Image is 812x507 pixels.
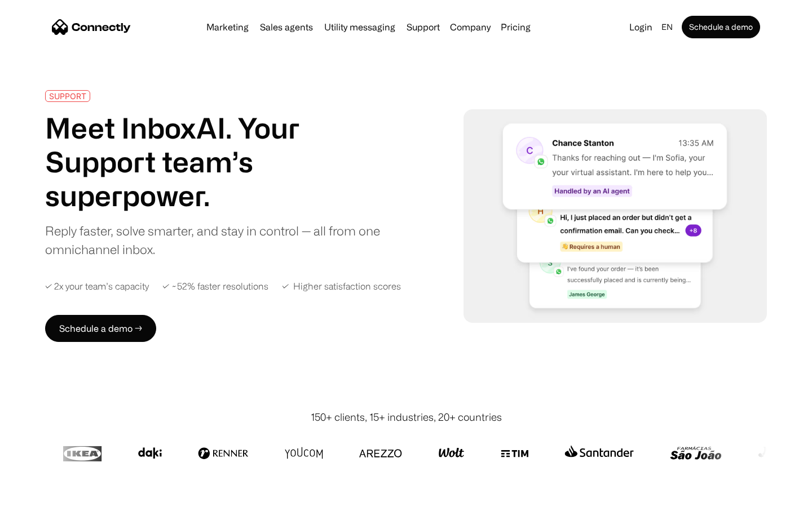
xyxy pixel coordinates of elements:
[282,281,401,292] div: ✓ Higher satisfaction scores
[496,23,535,32] a: Pricing
[661,19,673,35] div: en
[682,16,760,38] a: Schedule a demo
[45,315,156,342] a: Schedule a demo →
[450,19,491,35] div: Company
[11,486,68,503] aside: Language selected: English
[45,221,388,259] div: Reply faster, solve smarter, and stay in control — all from one omnichannel inbox.
[49,92,86,100] div: SUPPORT
[45,281,149,292] div: ✓ 2x your team’s capacity
[320,23,400,32] a: Utility messaging
[23,487,68,503] ul: Language list
[402,23,444,32] a: Support
[45,111,388,212] h1: Meet InboxAI. Your Support team’s superpower.
[255,23,317,32] a: Sales agents
[162,281,268,292] div: ✓ ~52% faster resolutions
[311,410,502,425] div: 150+ clients, 15+ industries, 20+ countries
[202,23,253,32] a: Marketing
[625,19,657,35] a: Login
